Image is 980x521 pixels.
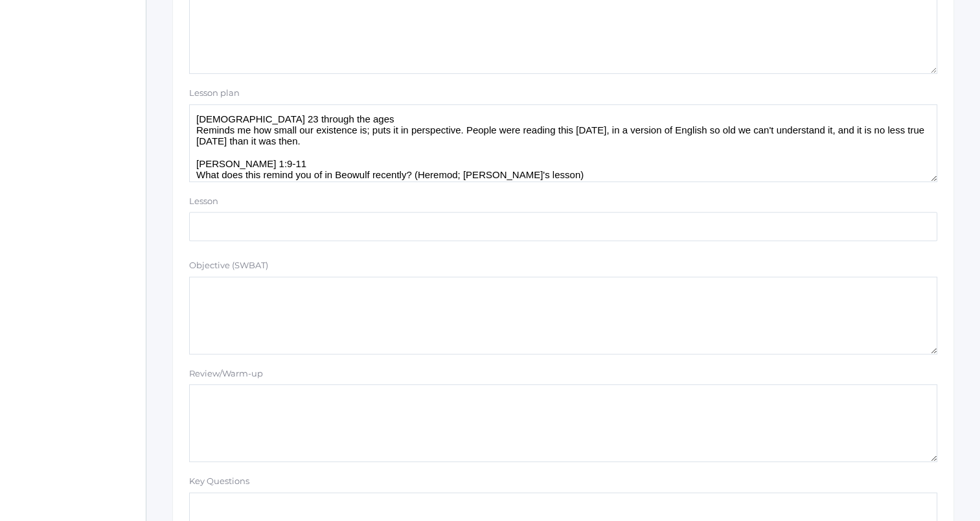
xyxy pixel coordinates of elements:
[189,259,268,272] label: Objective (SWBAT)
[189,195,218,208] label: Lesson
[189,367,263,380] label: Review/Warm-up
[189,475,249,488] label: Key Questions
[189,87,240,100] label: Lesson plan
[189,104,937,182] textarea: [DEMOGRAPHIC_DATA] 23 through the ages Reminds me how small our existence is; puts it in perspect...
